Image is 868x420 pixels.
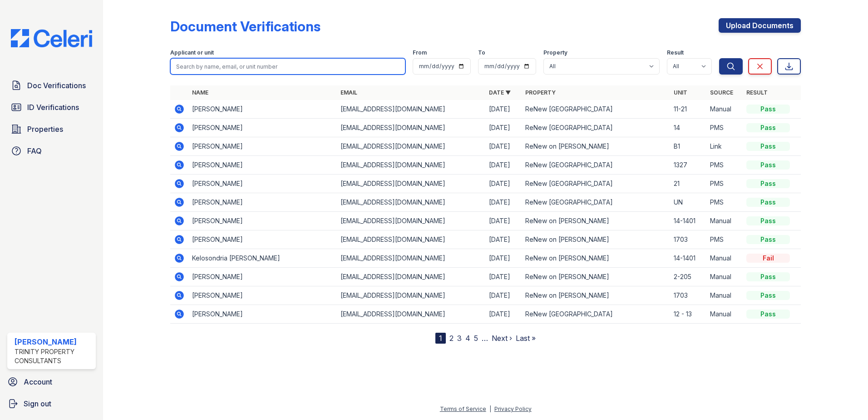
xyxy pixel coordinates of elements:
div: Pass [746,123,790,132]
td: [DATE] [485,137,522,156]
td: [PERSON_NAME] [188,268,337,286]
div: Pass [746,216,790,225]
td: UN [670,193,706,212]
td: ReNew on [PERSON_NAME] [522,268,670,286]
a: Last » [516,334,536,343]
div: Pass [746,272,790,281]
a: Result [746,89,768,96]
label: Property [543,49,567,56]
div: | [489,405,491,412]
td: [EMAIL_ADDRESS][DOMAIN_NAME] [337,305,485,324]
td: Link [706,137,743,156]
td: Manual [706,100,743,119]
td: ReNew on [PERSON_NAME] [522,212,670,230]
td: ReNew [GEOGRAPHIC_DATA] [522,100,670,119]
a: Unit [674,89,687,96]
div: Pass [746,160,790,170]
td: 12 - 13 [670,305,706,324]
label: To [478,49,485,56]
a: Doc Verifications [7,76,96,95]
a: Privacy Policy [494,405,532,412]
td: [EMAIL_ADDRESS][DOMAIN_NAME] [337,212,485,230]
td: [PERSON_NAME] [188,175,337,193]
label: From [413,49,427,56]
td: 1327 [670,156,706,175]
a: Property [525,89,556,96]
div: Pass [746,291,790,300]
td: 14 [670,119,706,137]
td: [DATE] [485,212,522,230]
label: Result [667,49,684,56]
td: [PERSON_NAME] [188,193,337,212]
div: Pass [746,198,790,207]
td: ReNew [GEOGRAPHIC_DATA] [522,156,670,175]
td: ReNew [GEOGRAPHIC_DATA] [522,305,670,324]
div: [PERSON_NAME] [15,336,92,347]
img: CE_Logo_Blue-a8612792a0a2168367f1c8372b55b34899dd931a85d93a1a3d3e32e68fde9ad4.png [4,29,99,47]
a: ID Verifications [7,98,96,116]
div: Pass [746,310,790,319]
a: 4 [465,334,470,343]
div: Trinity Property Consultants [15,347,92,365]
td: [EMAIL_ADDRESS][DOMAIN_NAME] [337,156,485,175]
div: Document Verifications [170,18,321,35]
span: Properties [27,124,63,135]
td: Manual [706,305,743,324]
td: Manual [706,249,743,268]
td: ReNew [GEOGRAPHIC_DATA] [522,193,670,212]
td: Manual [706,268,743,286]
td: [EMAIL_ADDRESS][DOMAIN_NAME] [337,175,485,193]
td: PMS [706,156,743,175]
td: [EMAIL_ADDRESS][DOMAIN_NAME] [337,286,485,305]
td: 21 [670,175,706,193]
td: Manual [706,286,743,305]
a: 3 [457,334,462,343]
td: Manual [706,212,743,230]
a: Email [340,89,357,96]
td: [EMAIL_ADDRESS][DOMAIN_NAME] [337,193,485,212]
td: [DATE] [485,119,522,137]
td: Kelosondria [PERSON_NAME] [188,249,337,268]
span: Sign out [24,398,51,409]
td: [EMAIL_ADDRESS][DOMAIN_NAME] [337,268,485,286]
td: [DATE] [485,230,522,249]
td: 1703 [670,286,706,305]
td: PMS [706,193,743,212]
span: Account [24,376,52,387]
div: 1 [435,333,446,344]
td: [PERSON_NAME] [188,230,337,249]
span: Doc Verifications [27,80,86,91]
td: 11-21 [670,100,706,119]
td: [EMAIL_ADDRESS][DOMAIN_NAME] [337,100,485,119]
td: [DATE] [485,156,522,175]
span: FAQ [27,145,42,156]
button: Sign out [4,395,99,413]
a: Upload Documents [719,18,801,33]
a: FAQ [7,142,96,160]
div: Pass [746,142,790,151]
td: ReNew on [PERSON_NAME] [522,137,670,156]
a: 5 [474,334,478,343]
td: [PERSON_NAME] [188,305,337,324]
td: [PERSON_NAME] [188,212,337,230]
div: Pass [746,179,790,188]
td: ReNew [GEOGRAPHIC_DATA] [522,175,670,193]
td: [EMAIL_ADDRESS][DOMAIN_NAME] [337,249,485,268]
a: Name [192,89,208,96]
span: ID Verifications [27,102,79,113]
div: Fail [746,254,790,263]
td: ReNew on [PERSON_NAME] [522,249,670,268]
span: … [482,333,488,344]
td: PMS [706,119,743,137]
td: [DATE] [485,193,522,212]
td: [EMAIL_ADDRESS][DOMAIN_NAME] [337,230,485,249]
td: [DATE] [485,100,522,119]
a: Properties [7,120,96,138]
label: Applicant or unit [170,49,214,56]
a: Date ▼ [489,89,511,96]
td: [DATE] [485,249,522,268]
a: Terms of Service [440,405,486,412]
td: PMS [706,230,743,249]
td: 14-1401 [670,249,706,268]
td: [PERSON_NAME] [188,156,337,175]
